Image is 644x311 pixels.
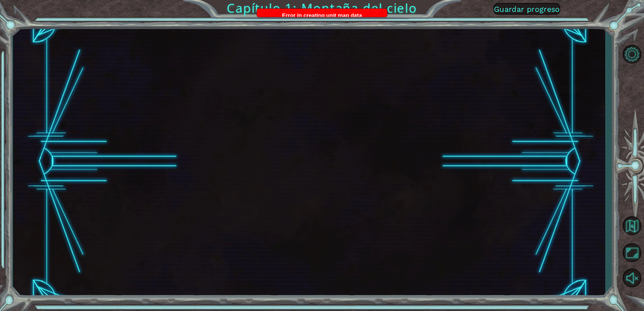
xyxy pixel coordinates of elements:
[620,212,644,240] a: Volver al mapa
[620,43,644,66] button: Opciones de nivel
[494,5,560,13] span: Guardar progreso
[620,266,644,289] button: Sonido encendido
[494,3,560,15] button: Guardar progreso
[620,241,644,264] button: Maximizar navegador
[282,12,362,19] span: Error in creating unit map data
[620,213,644,238] button: Volver al mapa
